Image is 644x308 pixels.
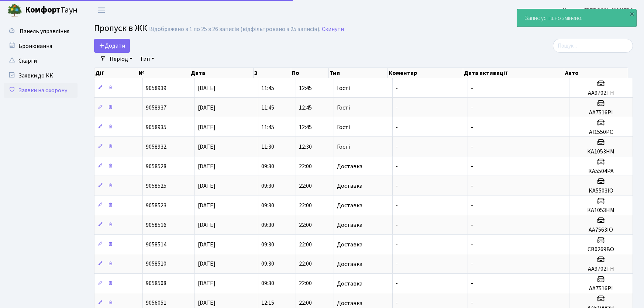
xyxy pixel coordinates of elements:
[396,162,398,170] span: -
[553,39,633,53] input: Пошук...
[563,6,635,15] a: Цитрус [PERSON_NAME] А.
[396,221,398,229] span: -
[396,280,398,288] span: -
[337,242,362,248] span: Доставка
[198,221,216,229] span: [DATE]
[261,84,274,92] span: 11:45
[471,240,473,249] span: -
[198,123,216,131] span: [DATE]
[396,201,398,210] span: -
[198,104,216,112] span: [DATE]
[146,221,166,229] span: 9058516
[254,68,291,78] th: З
[396,240,398,249] span: -
[149,26,320,33] div: Відображено з 1 по 25 з 26 записів (відфільтровано з 25 записів).
[25,4,78,17] span: Таун
[396,123,398,131] span: -
[337,183,362,189] span: Доставка
[261,260,274,268] span: 09:30
[198,201,216,210] span: [DATE]
[198,84,216,92] span: [DATE]
[4,24,78,39] a: Панель управління
[146,240,166,249] span: 9058514
[198,299,216,307] span: [DATE]
[299,240,312,249] span: 22:00
[572,226,630,233] h5: АА7563ІО
[572,109,630,116] h5: АА7516РІ
[388,68,463,78] th: Коментар
[471,143,473,151] span: -
[107,53,135,65] a: Період
[572,285,630,292] h5: АА7516РІ
[337,85,350,91] span: Гості
[299,299,312,307] span: 22:00
[337,261,362,267] span: Доставка
[471,201,473,210] span: -
[572,207,630,214] h5: КА1053НМ
[396,143,398,151] span: -
[396,260,398,268] span: -
[299,84,312,92] span: 12:45
[198,280,216,288] span: [DATE]
[299,221,312,229] span: 22:00
[299,260,312,268] span: 22:00
[261,221,274,229] span: 09:30
[4,68,78,83] a: Заявки до КК
[20,27,69,35] span: Панель управління
[563,6,635,14] b: Цитрус [PERSON_NAME] А.
[4,53,78,68] a: Скарги
[337,144,350,150] span: Гості
[572,266,630,273] h5: АА9702ТН
[137,53,157,65] a: Тип
[572,187,630,194] h5: КА5503ІО
[261,240,274,249] span: 09:30
[138,68,190,78] th: №
[337,105,350,111] span: Гості
[146,84,166,92] span: 9058939
[564,68,628,78] th: Авто
[261,143,274,151] span: 11:30
[471,182,473,190] span: -
[337,124,350,130] span: Гості
[25,4,61,16] b: Комфорт
[299,123,312,131] span: 12:45
[471,123,473,131] span: -
[190,68,254,78] th: Дата
[396,299,398,307] span: -
[4,39,78,53] a: Бронювання
[396,84,398,92] span: -
[471,280,473,288] span: -
[337,203,362,208] span: Доставка
[299,104,312,112] span: 12:45
[471,104,473,112] span: -
[198,182,216,190] span: [DATE]
[471,299,473,307] span: -
[572,168,630,175] h5: КА5504РА
[94,22,147,35] span: Пропуск в ЖК
[146,143,166,151] span: 9058932
[572,129,630,136] h5: АІ1550РС
[261,299,274,307] span: 12:15
[261,162,274,170] span: 09:30
[261,123,274,131] span: 11:45
[146,260,166,268] span: 9058510
[146,280,166,288] span: 9058508
[198,162,216,170] span: [DATE]
[4,83,78,98] a: Заявки на охорону
[572,148,630,155] h5: КА1053НМ
[337,281,362,287] span: Доставка
[146,104,166,112] span: 9058937
[146,162,166,170] span: 9058528
[337,222,362,228] span: Доставка
[146,201,166,210] span: 9058523
[7,3,22,18] img: logo.png
[471,221,473,229] span: -
[396,104,398,112] span: -
[198,240,216,249] span: [DATE]
[299,201,312,210] span: 22:00
[146,299,166,307] span: 9056051
[628,10,636,17] div: ×
[517,9,636,27] div: Запис успішно змінено.
[337,300,362,306] span: Доставка
[299,162,312,170] span: 22:00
